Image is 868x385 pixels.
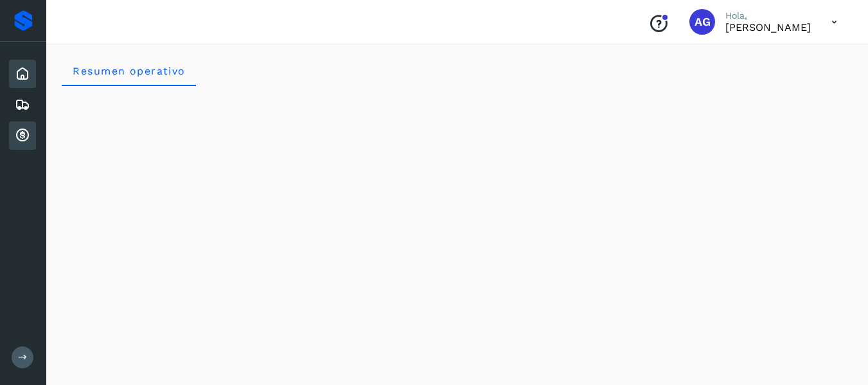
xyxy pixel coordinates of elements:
[9,91,36,119] div: Embarques
[725,21,811,33] p: ALFONSO García Flores
[9,121,36,150] div: Cuentas por cobrar
[725,10,811,21] p: Hola,
[72,65,186,77] span: Resumen operativo
[9,60,36,88] div: Inicio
